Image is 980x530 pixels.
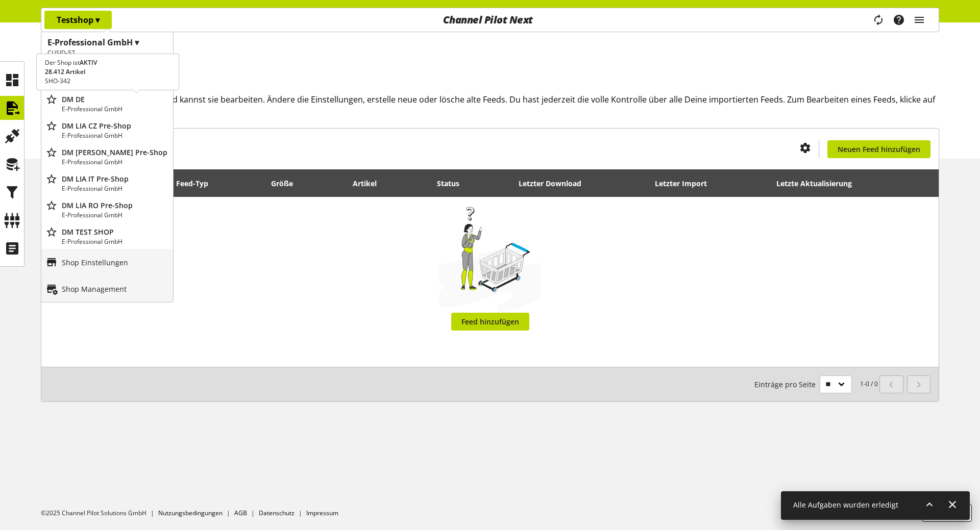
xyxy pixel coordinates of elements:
[271,178,303,189] div: Größe
[306,509,338,517] a: Impressum
[47,36,167,48] h1: E-Professional GmbH ▾
[437,178,470,189] div: Status
[793,500,898,510] span: Alle Aufgaben wurden erledigt
[62,173,169,184] p: DM LIA IT Pre-Shop
[176,178,218,189] div: Feed-Typ
[655,178,717,189] div: Letzter Import
[838,144,920,155] span: Neuen Feed hinzufügen
[62,94,169,105] p: DM DE
[461,316,519,327] span: Feed hinzufügen
[62,184,169,193] p: E-Professional GmbH
[57,14,100,26] p: Testshop
[95,14,100,26] span: ▾
[62,226,169,237] p: DM TEST SHOP
[158,509,223,517] a: Nutzungsbedingungen
[57,93,939,118] h2: Hier siehst Du Deine Feeds und kannst sie bearbeiten. Ändere die Einstellungen, erstelle neue ode...
[62,237,169,246] p: E-Professional GmbH
[62,158,169,167] p: E-Professional GmbH
[234,509,247,517] a: AGB
[62,131,169,140] p: E-Professional GmbH
[62,284,127,294] p: Shop Management
[353,178,387,189] div: Artikel
[451,313,529,331] a: Feed hinzufügen
[62,120,169,131] p: DM LIA CZ Pre-Shop
[62,257,128,268] p: Shop Einstellungen
[41,8,939,32] nav: main navigation
[62,200,169,211] p: DM LIA RO Pre-Shop
[754,375,878,393] small: 1-0 / 0
[62,211,169,220] p: E-Professional GmbH
[754,379,820,390] span: Einträge pro Seite
[41,275,173,302] a: Shop Management
[259,509,295,517] a: Datenschutz
[827,140,930,158] a: Neuen Feed hinzufügen
[41,509,158,518] li: ©2025 Channel Pilot Solutions GmbH
[776,178,862,189] div: Letzte Aktualisierung
[41,249,173,275] a: Shop Einstellungen
[519,178,592,189] div: Letzter Download
[62,105,169,114] p: E-Professional GmbH
[62,147,169,158] p: DM LIA HU Pre-Shop
[47,48,167,58] h2: CUSID-57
